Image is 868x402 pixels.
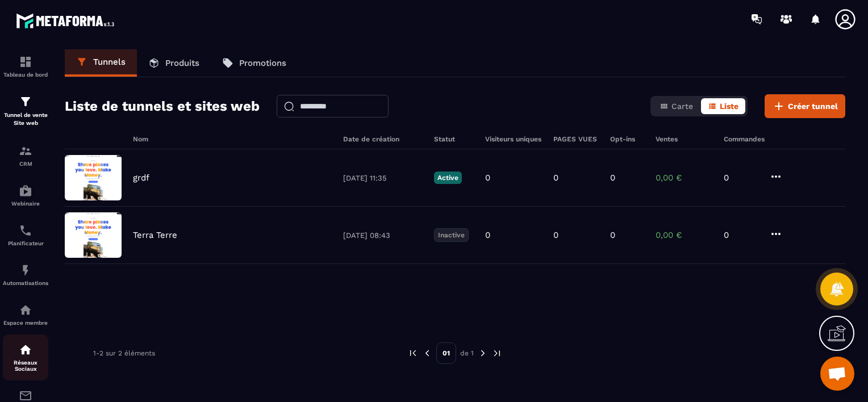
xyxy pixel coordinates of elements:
[65,49,137,77] a: Tunnels
[434,135,474,143] h6: Statut
[93,349,155,357] p: 1-2 sur 2 éléments
[492,348,502,358] img: next
[720,102,738,111] span: Liste
[19,263,32,277] img: automations
[485,230,490,240] p: 0
[3,240,48,246] p: Planificateur
[16,10,118,31] img: logo
[3,280,48,286] p: Automatisations
[653,98,700,114] button: Carte
[434,171,462,184] p: Active
[724,230,758,240] p: 0
[3,136,48,175] a: formationformationCRM
[434,228,469,242] p: Inactive
[133,135,332,143] h6: Nom
[3,72,48,78] p: Tableau de bord
[553,173,558,183] p: 0
[343,135,423,143] h6: Date de création
[3,200,48,207] p: Webinaire
[656,230,712,240] p: 0,00 €
[460,349,474,358] p: de 1
[211,49,298,77] a: Promotions
[3,334,48,380] a: social-networksocial-networkRéseaux Sociaux
[3,47,48,86] a: formationformationTableau de bord
[3,86,48,136] a: formationformationTunnel de vente Site web
[478,348,488,358] img: next
[656,135,712,143] h6: Ventes
[19,184,32,198] img: automations
[3,215,48,255] a: schedulerschedulerPlanificateur
[19,95,32,108] img: formation
[788,101,838,112] span: Créer tunnel
[65,155,122,200] img: image
[553,230,558,240] p: 0
[610,230,615,240] p: 0
[19,303,32,317] img: automations
[610,135,644,143] h6: Opt-ins
[422,348,432,358] img: prev
[701,98,745,114] button: Liste
[19,55,32,69] img: formation
[656,173,712,183] p: 0,00 €
[765,94,845,118] button: Créer tunnel
[485,135,542,143] h6: Visiteurs uniques
[65,95,260,118] h2: Liste de tunnels et sites web
[343,174,423,182] p: [DATE] 11:35
[724,135,765,143] h6: Commandes
[724,173,758,183] p: 0
[408,348,418,358] img: prev
[3,295,48,334] a: automationsautomationsEspace membre
[820,357,854,391] div: Ouvrir le chat
[436,342,456,364] p: 01
[3,359,48,372] p: Réseaux Sociaux
[671,102,693,111] span: Carte
[343,231,423,240] p: [DATE] 08:43
[610,173,615,183] p: 0
[19,343,32,357] img: social-network
[65,212,122,258] img: image
[485,173,490,183] p: 0
[133,173,149,183] p: grdf
[3,111,48,127] p: Tunnel de vente Site web
[3,320,48,326] p: Espace membre
[133,230,177,240] p: Terra Terre
[165,58,199,68] p: Produits
[19,144,32,158] img: formation
[553,135,599,143] h6: PAGES VUES
[3,175,48,215] a: automationsautomationsWebinaire
[3,161,48,167] p: CRM
[239,58,286,68] p: Promotions
[3,255,48,295] a: automationsautomationsAutomatisations
[93,57,126,67] p: Tunnels
[19,224,32,237] img: scheduler
[137,49,211,77] a: Produits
